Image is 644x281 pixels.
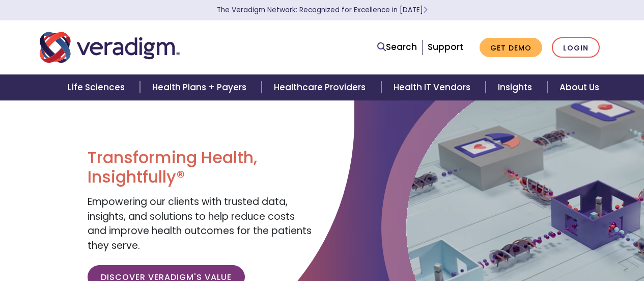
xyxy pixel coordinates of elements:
a: Life Sciences [55,74,140,100]
h1: Transforming Health, Insightfully® [88,148,314,187]
span: Learn More [423,5,428,15]
img: Veradigm logo [40,31,180,64]
a: Get Demo [480,38,542,58]
a: About Us [547,74,611,100]
a: Support [428,41,463,53]
a: Search [377,40,417,54]
span: Empowering our clients with trusted data, insights, and solutions to help reduce costs and improv... [88,195,312,252]
a: Login [552,37,600,58]
a: The Veradigm Network: Recognized for Excellence in [DATE]Learn More [217,5,428,15]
